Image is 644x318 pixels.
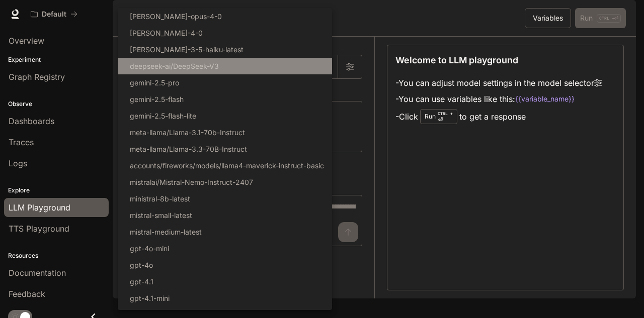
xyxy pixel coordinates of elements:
p: accounts/fireworks/models/llama4-maverick-instruct-basic [130,160,324,171]
p: [PERSON_NAME]-4-0 [130,28,203,38]
p: mistral-medium-latest [130,227,202,237]
p: gpt-4.1 [130,276,153,287]
p: ministral-8b-latest [130,193,190,204]
p: meta-llama/Llama-3.3-70B-Instruct [130,144,247,154]
p: gpt-4o [130,260,153,270]
p: gemini-2.5-flash [130,94,184,104]
p: gemini-2.5-flash-lite [130,111,196,121]
p: meta-llama/Llama-3.1-70b-Instruct [130,127,245,138]
p: [PERSON_NAME]-3-5-haiku-latest [130,44,244,55]
p: gpt-4o-mini [130,243,169,254]
p: [PERSON_NAME]-opus-4-0 [130,11,222,22]
p: gpt-4.1-mini [130,293,170,303]
p: deepseek-ai/DeepSeek-V3 [130,61,219,71]
p: gemini-2.5-pro [130,77,179,88]
p: mistralai/Mistral-Nemo-Instruct-2407 [130,177,253,187]
p: mistral-small-latest [130,210,192,221]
